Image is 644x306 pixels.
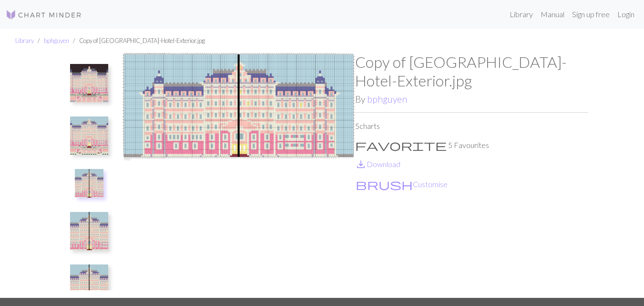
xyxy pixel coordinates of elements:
[70,212,108,250] img: Copy of GBHotel graph (copy)
[355,53,588,90] h1: Copy of [GEOGRAPHIC_DATA]-Hotel-Exterior.jpg
[355,178,448,190] button: CustomiseCustomise
[355,94,588,105] h2: By
[44,37,69,44] a: bphguyen
[355,139,447,151] i: Favourite
[122,53,355,298] img: GBHotel graph (copy)
[568,5,613,24] a: Sign up free
[355,158,367,170] i: Download
[15,37,34,44] a: Library
[6,9,82,21] img: Logo
[355,159,400,169] a: DownloadDownload
[355,120,588,132] p: 5 charts
[70,64,108,102] img: gbhotel
[356,178,413,191] span: brush
[367,94,407,105] a: bphguyen
[70,264,108,303] img: Copy of GBHotel graph (copy)
[355,138,447,152] span: favorite
[613,5,638,24] a: Login
[506,5,537,24] a: Library
[537,5,568,24] a: Manual
[355,158,367,171] span: save_alt
[69,36,205,45] li: Copy of [GEOGRAPHIC_DATA]-Hotel-Exterior.jpg
[355,139,588,151] p: 5 Favourites
[70,116,108,155] img: Copy of gbhotel
[356,179,413,190] i: Customise
[75,169,103,198] img: GBHotel graph (copy)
